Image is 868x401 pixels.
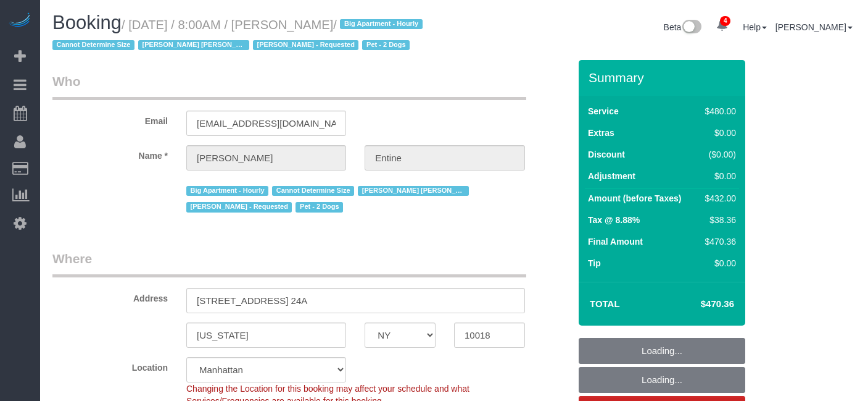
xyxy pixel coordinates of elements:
span: Big Apartment - Hourly [340,19,422,29]
a: [PERSON_NAME] [775,22,853,32]
label: Extras [588,127,614,139]
span: [PERSON_NAME] [PERSON_NAME] - Requested [358,186,469,196]
input: First Name [186,145,346,171]
div: $38.36 [700,214,736,226]
label: Tip [588,257,601,269]
legend: Where [52,250,526,277]
label: Email [43,111,177,127]
span: Booking [52,12,122,33]
a: Beta [664,22,702,32]
label: Service [588,105,619,117]
span: Cannot Determine Size [272,186,354,196]
label: Discount [588,148,625,161]
div: $432.00 [700,192,736,205]
label: Address [43,288,177,305]
span: 4 [720,16,730,26]
span: [PERSON_NAME] - Requested [253,40,358,50]
div: $0.00 [700,257,736,269]
span: Pet - 2 Dogs [362,40,410,50]
div: $470.36 [700,235,736,248]
span: [PERSON_NAME] [PERSON_NAME] - Requested [138,40,249,50]
a: 4 [710,12,734,40]
div: $0.00 [700,127,736,139]
legend: Who [52,72,526,100]
div: ($0.00) [700,148,736,161]
h4: $470.36 [664,299,734,310]
small: / [DATE] / 8:00AM / [PERSON_NAME] [52,18,426,53]
h3: Summary [589,70,739,85]
a: Help [743,22,767,32]
input: Email [186,111,346,136]
label: Final Amount [588,235,643,248]
label: Adjustment [588,170,635,182]
img: New interface [681,20,701,36]
label: Tax @ 8.88% [588,214,640,226]
input: Last Name [365,145,524,171]
span: Cannot Determine Size [52,40,134,50]
span: [PERSON_NAME] - Requested [186,202,292,212]
input: Zip Code [454,323,525,348]
div: $480.00 [700,105,736,117]
strong: Total [590,298,620,309]
label: Amount (before Taxes) [588,192,681,205]
label: Location [43,357,177,374]
div: $0.00 [700,170,736,182]
img: Automaid Logo [7,12,32,30]
span: Pet - 2 Dogs [296,202,343,212]
span: Big Apartment - Hourly [186,186,268,196]
label: Name * [43,145,177,162]
input: City [186,323,346,348]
